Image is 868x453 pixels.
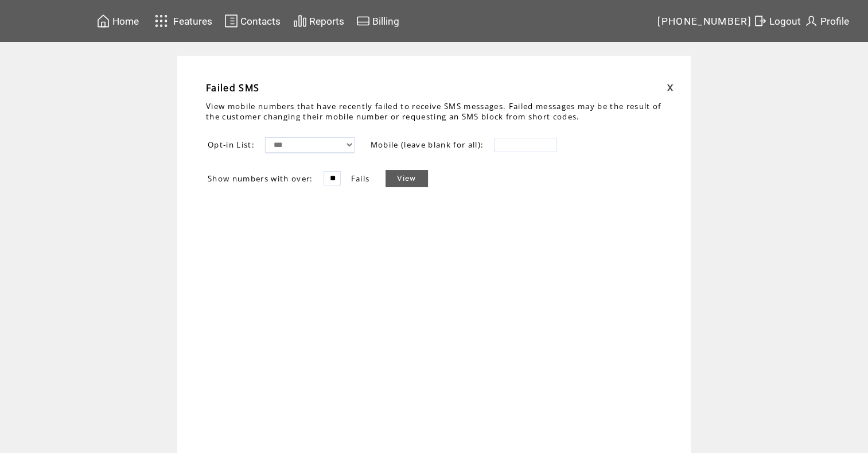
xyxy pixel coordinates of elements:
[291,12,346,30] a: Reports
[355,12,401,30] a: Billing
[752,12,803,30] a: Logout
[150,10,215,32] a: Features
[371,140,484,150] span: Mobile (leave blank for all):
[769,16,801,27] span: Logout
[657,16,752,27] span: [PHONE_NUMBER]
[223,12,282,30] a: Contacts
[820,16,849,27] span: Profile
[95,12,141,30] a: Home
[309,16,344,27] span: Reports
[803,12,851,30] a: Profile
[356,14,370,28] img: creidtcard.svg
[151,11,172,30] img: features.svg
[240,16,281,27] span: Contacts
[386,170,427,187] a: View
[112,16,139,27] span: Home
[293,14,307,28] img: chart.svg
[208,173,313,184] span: Show numbers with over:
[206,82,259,94] span: Failed SMS
[206,101,661,122] span: View mobile numbers that have recently failed to receive SMS messages. Failed messages may be the...
[208,140,255,150] span: Opt-in List:
[173,16,212,27] span: Features
[351,173,370,184] span: Fails
[804,14,818,28] img: profile.svg
[96,14,110,28] img: home.svg
[224,14,238,28] img: contacts.svg
[372,16,399,27] span: Billing
[753,14,767,28] img: exit.svg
